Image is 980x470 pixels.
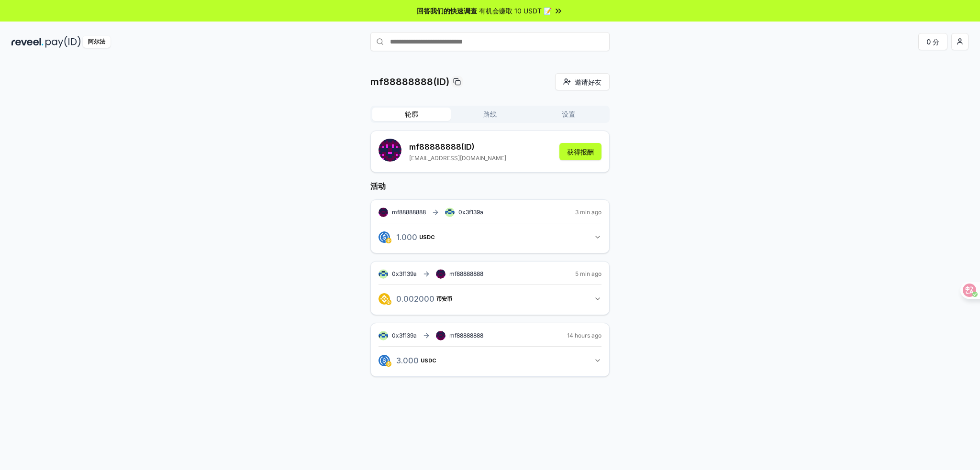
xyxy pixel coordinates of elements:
img: logo.png [386,361,391,367]
img: logo.png [379,355,390,366]
button: 获得报酬 [559,143,601,160]
span: 0x3f139a [392,270,417,277]
img: logo.png [386,238,391,243]
span: USDC [421,358,436,363]
font: 获得报酬 [567,148,594,156]
span: mf88888888 [449,332,483,339]
font: 活动 [370,181,386,191]
font: 设置 [562,110,575,118]
img: logo.png [386,299,391,305]
p: mf88888888 (ID) [409,141,506,153]
button: 1.000USDC [379,229,601,245]
button: 0 分 [918,33,947,50]
span: 14 hours ago [567,332,601,339]
p: [EMAIL_ADDRESS][DOMAIN_NAME] [409,154,506,162]
span: 5 min ago [575,270,601,278]
span: 0x3f139a [392,332,417,339]
font: 邀请好友 [575,78,601,86]
span: USDC [419,234,435,240]
img: pay_id [45,36,81,48]
img: reveel_dark [11,36,44,48]
font: 轮廓 [405,110,418,118]
p: mf88888888(ID) [370,75,449,88]
font: 阿尔法 [88,38,105,45]
img: logo.png [379,293,390,305]
span: mf88888888 [449,270,483,278]
font: 回答我们的快速调查 [417,7,477,15]
button: 0.002000币安币 [379,291,601,307]
font: 有机会赚取 10 USDT 📝 [479,7,552,15]
img: logo.png [379,231,390,243]
span: 3 min ago [575,208,601,216]
button: 3.000USDC [379,352,601,369]
span: 0x3f139a [458,208,483,216]
font: 0 分 [926,38,939,46]
span: mf88888888 [392,208,426,216]
font: 路线 [483,110,497,118]
button: 邀请好友 [555,73,610,90]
